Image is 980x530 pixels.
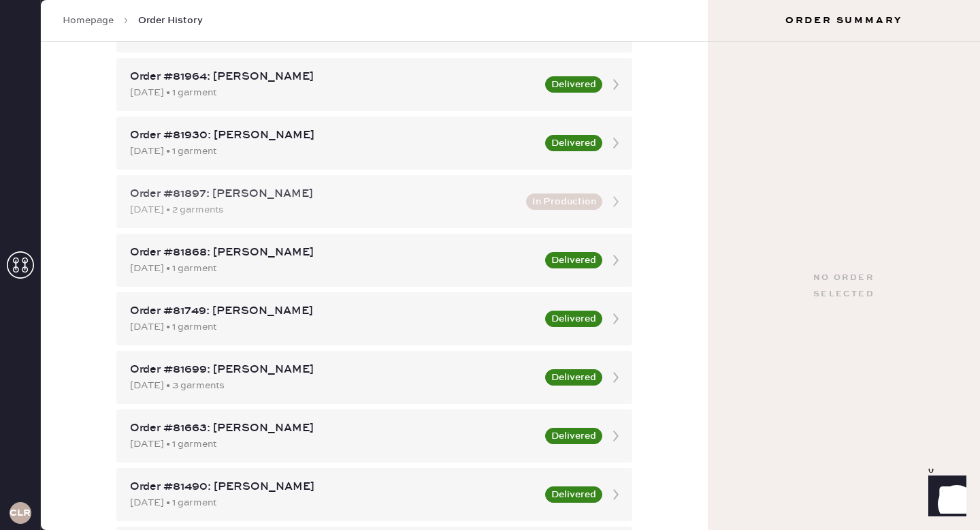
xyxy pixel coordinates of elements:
div: Order #81964: [PERSON_NAME] [130,69,537,85]
button: Delivered [545,311,602,327]
div: [DATE] • 1 garment [130,437,537,452]
div: No order selected [813,270,875,302]
button: Delivered [545,135,602,151]
div: [DATE] • 2 garments [130,202,518,217]
div: [DATE] • 1 garment [130,319,537,334]
div: [DATE] • 3 garments [130,378,537,393]
div: Order #81663: [PERSON_NAME] [130,420,537,437]
span: Order History [138,14,203,27]
div: Order #81930: [PERSON_NAME] [130,127,537,144]
div: Order #81699: [PERSON_NAME] [130,362,537,378]
h3: Order Summary [708,14,980,27]
div: [DATE] • 1 garment [130,85,537,100]
button: Delivered [545,486,602,503]
div: Order #81897: [PERSON_NAME] [130,186,518,202]
div: [DATE] • 1 garment [130,261,537,276]
div: [DATE] • 1 garment [130,495,537,510]
div: Order #81490: [PERSON_NAME] [130,479,537,495]
button: Delivered [545,252,602,268]
button: Delivered [545,369,602,386]
iframe: Front Chat [915,469,974,527]
button: Delivered [545,428,602,444]
div: Order #81749: [PERSON_NAME] [130,303,537,319]
button: Delivered [545,76,602,93]
h3: CLR [10,508,31,518]
a: Homepage [63,14,114,27]
div: Order #81868: [PERSON_NAME] [130,245,537,261]
div: [DATE] • 1 garment [130,144,537,159]
button: In Production [526,193,602,210]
